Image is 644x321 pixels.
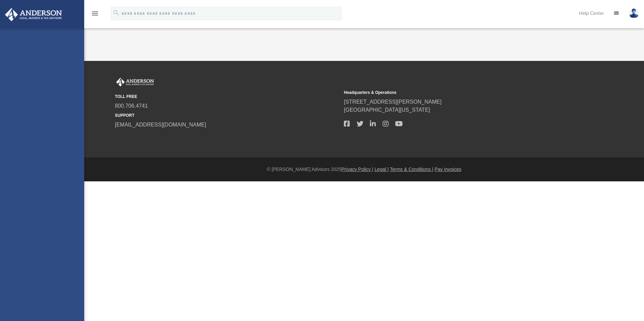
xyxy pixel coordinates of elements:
small: SUPPORT [115,112,339,118]
img: User Pic [629,8,639,18]
small: Headquarters & Operations [344,90,568,96]
img: Anderson Advisors Platinum Portal [115,78,155,86]
a: 800.706.4741 [115,103,148,109]
a: menu [91,13,99,17]
a: Privacy Policy | [342,167,374,172]
a: Terms & Conditions | [390,167,433,172]
i: menu [91,9,99,17]
small: TOLL FREE [115,94,339,100]
a: Legal | [375,167,389,172]
img: Anderson Advisors Platinum Portal [3,8,64,21]
a: [GEOGRAPHIC_DATA][US_STATE] [344,107,430,113]
a: [STREET_ADDRESS][PERSON_NAME] [344,99,442,105]
div: © [PERSON_NAME] Advisors 2025 [84,166,644,173]
i: search [112,9,120,16]
a: Pay Invoices [434,167,461,172]
a: [EMAIL_ADDRESS][DOMAIN_NAME] [115,122,206,128]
